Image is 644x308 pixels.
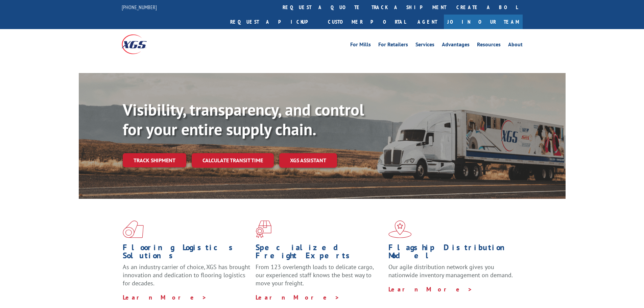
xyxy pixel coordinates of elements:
[388,243,516,263] h1: Flagship Distribution Model
[378,42,408,49] a: For Retailers
[388,263,513,279] span: Our agile distribution network gives you nationwide inventory management on demand.
[122,4,157,10] a: [PHONE_NUMBER]
[388,285,473,293] a: Learn More >
[388,220,412,238] img: xgs-icon-flagship-distribution-model-red
[323,15,411,29] a: Customer Portal
[411,15,444,29] a: Agent
[477,42,501,49] a: Resources
[123,243,251,263] h1: Flooring Logistics Solutions
[256,293,340,301] a: Learn More >
[256,220,271,238] img: xgs-icon-focused-on-flooring-red
[256,243,383,263] h1: Specialized Freight Experts
[444,15,523,29] a: Join Our Team
[225,15,323,29] a: Request a pickup
[123,220,144,238] img: xgs-icon-total-supply-chain-intelligence-red
[123,263,250,287] span: As an industry carrier of choice, XGS has brought innovation and dedication to flooring logistics...
[508,42,523,49] a: About
[123,153,186,167] a: Track shipment
[442,42,470,49] a: Advantages
[192,153,274,168] a: Calculate transit time
[256,263,383,293] p: From 123 overlength loads to delicate cargo, our experienced staff knows the best way to move you...
[279,153,337,168] a: XGS ASSISTANT
[415,42,434,49] a: Services
[123,99,364,140] b: Visibility, transparency, and control for your entire supply chain.
[123,293,207,301] a: Learn More >
[350,42,371,49] a: For Mills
